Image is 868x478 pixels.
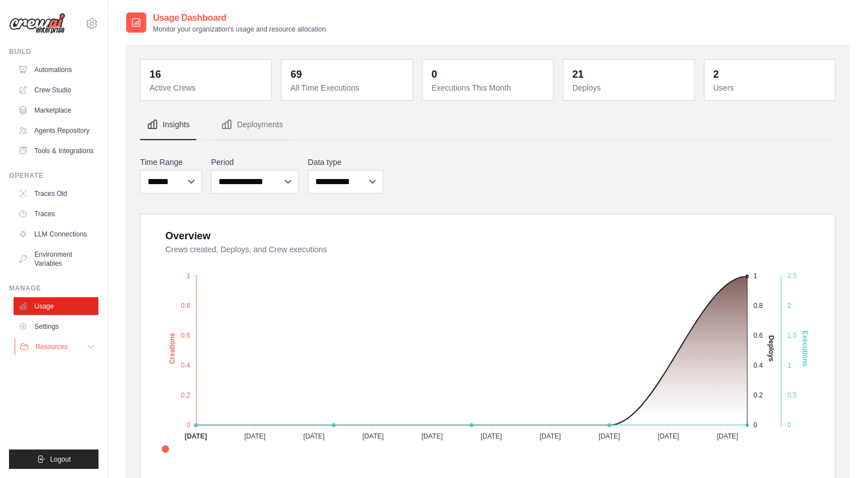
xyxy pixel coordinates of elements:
[244,432,266,440] tspan: [DATE]
[168,333,176,364] text: Creations
[754,361,763,369] tspan: 0.4
[186,421,190,429] tspan: 0
[572,66,584,82] div: 21
[754,332,763,339] tspan: 0.6
[303,432,325,440] tspan: [DATE]
[14,225,99,243] a: LLM Connections
[9,47,99,56] div: Build
[14,245,99,272] a: Environment Variables
[150,66,161,82] div: 16
[540,432,561,440] tspan: [DATE]
[50,455,71,464] span: Logout
[211,157,299,168] label: Period
[658,432,679,440] tspan: [DATE]
[214,110,290,140] button: Deployments
[768,336,776,362] text: Deploys
[9,13,65,34] img: Logo
[15,338,100,356] button: Resources
[185,432,207,440] tspan: [DATE]
[165,244,822,255] dt: Crews created, Deploys, and Crew executions
[363,432,384,440] tspan: [DATE]
[186,272,190,280] tspan: 1
[14,318,99,336] a: Settings
[9,171,99,180] div: Operate
[290,82,405,93] dt: All Time Executions
[14,142,99,160] a: Tools & Integrations
[599,432,620,440] tspan: [DATE]
[717,432,739,440] tspan: [DATE]
[140,157,202,168] label: Time Range
[754,391,763,399] tspan: 0.2
[714,66,719,82] div: 2
[14,185,99,203] a: Traces Old
[140,110,836,140] nav: Tabs
[754,302,763,310] tspan: 0.8
[422,432,443,440] tspan: [DATE]
[14,61,99,79] a: Automations
[788,391,797,399] tspan: 0.5
[481,432,502,440] tspan: [DATE]
[754,421,758,429] tspan: 0
[14,122,99,140] a: Agents Repository
[290,66,302,82] div: 69
[165,228,211,244] div: Overview
[432,82,547,93] dt: Executions This Month
[181,332,190,339] tspan: 0.6
[9,284,99,293] div: Manage
[14,297,99,315] a: Usage
[432,66,437,82] div: 0
[788,361,791,369] tspan: 1
[14,101,99,119] a: Marketplace
[153,25,326,34] p: Monitor your organization's usage and resource allocation
[754,272,758,280] tspan: 1
[181,391,190,399] tspan: 0.2
[14,81,99,99] a: Crew Studio
[9,450,99,469] button: Logout
[572,82,687,93] dt: Deploys
[788,421,791,429] tspan: 0
[788,302,791,310] tspan: 2
[788,332,797,339] tspan: 1.5
[181,361,190,369] tspan: 0.4
[14,205,99,223] a: Traces
[153,11,326,25] h2: Usage Dashboard
[140,110,196,140] button: Insights
[150,82,265,93] dt: Active Crews
[35,342,68,351] span: Resources
[788,272,797,280] tspan: 2.5
[714,82,829,93] dt: Users
[802,330,809,367] text: Executions
[181,302,190,310] tspan: 0.8
[308,157,383,168] label: Data type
